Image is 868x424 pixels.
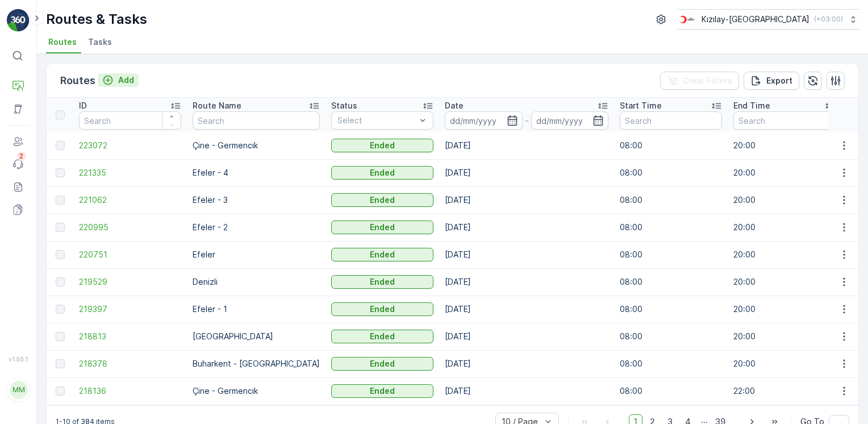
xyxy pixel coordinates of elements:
p: 20:00 [733,249,836,260]
p: Ended [370,304,395,315]
td: [DATE] [439,350,614,377]
button: Ended [331,248,433,261]
p: 08:00 [620,140,722,151]
a: 223072 [79,140,181,151]
span: 221062 [79,194,181,206]
button: Add [98,73,139,87]
p: - [525,114,529,127]
button: Kızılay-[GEOGRAPHIC_DATA](+03:00) [677,9,859,30]
input: Search [79,111,181,130]
div: Toggle Row Selected [56,223,65,232]
div: Toggle Row Selected [56,250,65,259]
p: Clear Filters [683,75,732,86]
input: dd/mm/yyyy [445,111,523,130]
p: Add [118,74,134,86]
button: Ended [331,275,433,289]
p: 20:00 [733,331,836,342]
button: Ended [331,357,433,371]
td: [DATE] [439,214,614,241]
a: 219397 [79,304,181,315]
a: 2 [7,153,30,176]
td: [DATE] [439,186,614,214]
a: 218136 [79,385,181,397]
td: [DATE] [439,241,614,268]
p: Ended [370,385,395,397]
button: Ended [331,166,433,180]
p: Date [445,100,464,111]
p: Ended [370,167,395,178]
span: Tasks [88,36,112,48]
p: 20:00 [733,304,836,315]
input: Search [733,111,836,130]
span: v 1.50.1 [7,356,30,363]
div: Toggle Row Selected [56,386,65,396]
p: Efeler - 4 [193,167,320,178]
div: Toggle Row Selected [56,168,65,177]
div: Toggle Row Selected [56,332,65,341]
p: 20:00 [733,276,836,288]
p: Routes & Tasks [46,10,147,28]
button: Ended [331,139,433,152]
input: Search [620,111,722,130]
a: 218378 [79,358,181,369]
a: 218813 [79,331,181,342]
td: [DATE] [439,323,614,350]
p: [GEOGRAPHIC_DATA] [193,331,320,342]
p: 08:00 [620,385,722,397]
div: Toggle Row Selected [56,359,65,368]
p: ( +03:00 ) [814,15,843,24]
span: 221335 [79,167,181,178]
p: Çine - Germencik [193,140,320,151]
span: 220751 [79,249,181,260]
button: Ended [331,330,433,343]
p: Ended [370,249,395,260]
p: Buharkent - [GEOGRAPHIC_DATA] [193,358,320,369]
p: Export [766,75,792,86]
div: MM [10,381,28,399]
p: 08:00 [620,331,722,342]
p: Route Name [193,100,241,111]
div: Toggle Row Selected [56,196,65,205]
p: Ended [370,140,395,151]
p: Efeler - 3 [193,194,320,206]
p: Efeler - 2 [193,222,320,233]
p: 08:00 [620,167,722,178]
span: Routes [48,36,77,48]
p: 08:00 [620,249,722,260]
button: Ended [331,193,433,207]
span: 220995 [79,222,181,233]
p: Ended [370,194,395,206]
button: Ended [331,302,433,316]
p: 08:00 [620,304,722,315]
button: MM [7,365,30,415]
div: Toggle Row Selected [56,277,65,286]
p: Denizli [193,276,320,288]
p: Ended [370,358,395,369]
p: 08:00 [620,194,722,206]
a: 219529 [79,276,181,288]
p: 08:00 [620,358,722,369]
p: 20:00 [733,222,836,233]
button: Export [744,72,799,90]
p: Select [337,115,416,126]
p: Start Time [620,100,662,111]
td: [DATE] [439,268,614,296]
p: Efeler - 1 [193,304,320,315]
p: 20:00 [733,358,836,369]
img: k%C4%B1z%C4%B1lay_D5CCths.png [677,13,697,26]
button: Ended [331,384,433,398]
p: Çine - Germencik [193,385,320,397]
td: [DATE] [439,377,614,405]
button: Ended [331,221,433,234]
td: [DATE] [439,159,614,186]
img: logo [7,9,30,32]
p: 22:00 [733,385,836,397]
input: Search [193,111,320,130]
td: [DATE] [439,132,614,159]
p: 08:00 [620,222,722,233]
